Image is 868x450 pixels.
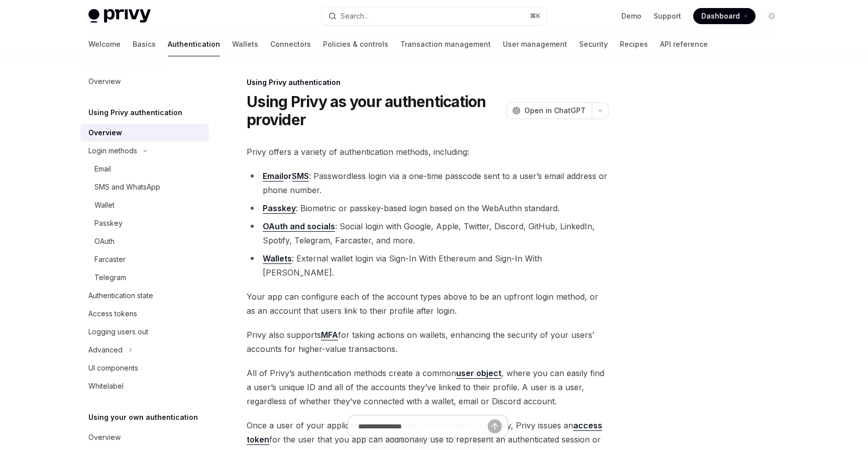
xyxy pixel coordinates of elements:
[693,8,755,24] a: Dashboard
[620,32,648,56] a: Recipes
[80,214,209,232] a: Passkey
[506,102,592,119] button: Open in ChatGPT
[503,32,567,56] a: User management
[764,8,780,24] button: Toggle dark mode
[80,268,209,287] a: Telegram
[94,235,115,247] div: OAuth
[88,145,137,157] div: Login methods
[263,253,292,264] a: Wallets
[88,290,153,302] div: Authentication state
[270,32,311,56] a: Connectors
[524,106,586,116] span: Open in ChatGPT
[80,323,209,341] a: Logging users out
[247,93,502,129] h1: Using Privy as your authentication provider
[80,72,209,91] a: Overview
[621,11,641,21] a: Demo
[94,272,126,284] div: Telegram
[88,107,182,119] h5: Using Privy authentication
[80,428,209,446] a: Overview
[80,196,209,214] a: Wallet
[88,344,123,356] div: Advanced
[247,328,609,356] span: Privy also supports for taking actions on wallets, enhancing the security of your users’ accounts...
[263,221,335,232] a: OAuth and socials
[94,199,115,211] div: Wallet
[94,181,160,193] div: SMS and WhatsApp
[247,169,609,197] li: : Passwordless login via a one-time passcode sent to a user’s email address or phone number.
[247,219,609,247] li: : Social login with Google, Apple, Twitter, Discord, GitHub, LinkedIn, Spotify, Telegram, Farcast...
[88,431,121,443] div: Overview
[321,330,338,340] a: MFA
[400,32,491,56] a: Transaction management
[247,77,609,87] div: Using Privy authentication
[80,359,209,377] a: UI components
[456,368,501,379] a: user object
[80,305,209,323] a: Access tokens
[701,11,740,21] span: Dashboard
[660,32,708,56] a: API reference
[263,203,296,214] a: Passkey
[530,12,540,20] span: ⌘ K
[488,419,502,433] button: Send message
[88,9,151,23] img: light logo
[579,32,608,56] a: Security
[232,32,258,56] a: Wallets
[247,366,609,408] span: All of Privy’s authentication methods create a common , where you can easily find a user’s unique...
[263,171,283,182] a: Email
[88,75,121,87] div: Overview
[94,163,111,175] div: Email
[88,326,148,338] div: Logging users out
[94,217,123,229] div: Passkey
[247,290,609,318] span: Your app can configure each of the account types above to be an upfront login method, or as an ac...
[80,250,209,268] a: Farcaster
[80,232,209,250] a: OAuth
[80,160,209,178] a: Email
[80,124,209,142] a: Overview
[88,127,122,139] div: Overview
[247,145,609,159] span: Privy offers a variety of authentication methods, including:
[323,32,388,56] a: Policies & controls
[247,251,609,280] li: : External wallet login via Sign-In With Ethereum and Sign-In With [PERSON_NAME].
[80,377,209,395] a: Whitelabel
[341,10,369,22] div: Search...
[88,380,124,392] div: Whitelabel
[133,32,156,56] a: Basics
[88,411,198,423] h5: Using your own authentication
[94,253,126,265] div: Farcaster
[168,32,220,56] a: Authentication
[654,11,681,21] a: Support
[292,171,309,182] a: SMS
[80,178,209,196] a: SMS and WhatsApp
[247,201,609,215] li: : Biometric or passkey-based login based on the WebAuthn standard.
[88,362,138,374] div: UI components
[80,287,209,305] a: Authentication state
[321,7,547,25] button: Search...⌘K
[263,171,309,182] strong: or
[88,32,121,56] a: Welcome
[88,308,137,320] div: Access tokens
